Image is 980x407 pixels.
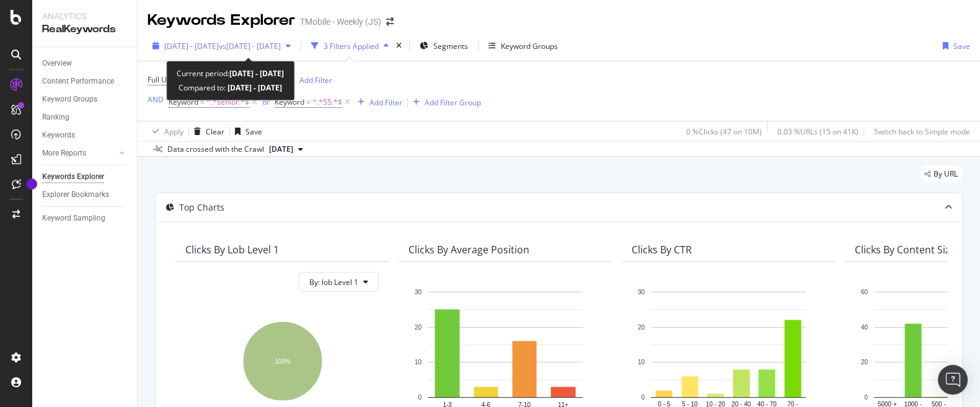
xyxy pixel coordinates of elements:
[148,10,295,31] div: Keywords Explorer
[42,170,128,183] a: Keywords Explorer
[855,243,956,256] div: Clicks By Content Size
[148,36,296,56] button: [DATE] - [DATE]vs[DATE] - [DATE]
[42,10,127,22] div: Analytics
[189,121,224,141] button: Clear
[42,111,128,124] a: Ranking
[483,36,563,56] button: Keyword Groups
[148,74,175,85] span: Full URL
[42,212,128,225] a: Keyword Sampling
[229,68,284,79] b: [DATE] - [DATE]
[167,144,264,155] div: Data crossed with the Crawl
[230,121,262,141] button: Save
[415,36,473,56] button: Segments
[42,57,128,70] a: Overview
[148,94,164,105] div: AND
[264,142,308,157] button: [DATE]
[874,126,970,137] div: Switch back to Simple mode
[42,147,116,160] a: More Reports
[777,126,859,137] div: 0.03 % URLs ( 15 on 41K )
[245,126,262,137] div: Save
[864,394,868,401] text: 0
[200,97,205,107] span: =
[226,82,282,93] b: [DATE] - [DATE]
[42,170,104,183] div: Keywords Explorer
[148,121,183,141] button: Apply
[686,126,762,137] div: 0 % Clicks ( 47 on 10M )
[632,243,692,256] div: Clicks By CTR
[185,243,279,256] div: Clicks By lob Level 1
[309,277,358,287] span: By: lob Level 1
[408,95,481,110] button: Add Filter Group
[638,324,645,331] text: 20
[219,41,281,51] span: vs [DATE] - [DATE]
[415,324,422,331] text: 20
[42,57,72,70] div: Overview
[42,75,114,88] div: Content Performance
[179,81,282,95] div: Compared to:
[42,212,105,225] div: Keyword Sampling
[418,394,422,401] text: 0
[300,15,381,28] div: TMobile - Weekly (JS)
[501,41,558,51] div: Keyword Groups
[425,97,481,108] div: Add Filter Group
[369,97,402,108] div: Add Filter
[938,36,970,56] button: Save
[148,94,164,105] button: AND
[861,324,868,331] text: 40
[42,75,128,88] a: Content Performance
[306,97,311,107] span: =
[269,144,293,155] span: 2025 Aug. 29th
[306,36,394,56] button: 3 Filters Applied
[861,289,868,295] text: 60
[169,97,198,107] span: Keyword
[353,95,402,110] button: Add Filter
[164,41,219,51] span: [DATE] - [DATE]
[42,93,128,106] a: Keyword Groups
[42,129,128,142] a: Keywords
[206,94,249,111] span: ^.*senior.*$
[26,178,37,190] div: Tooltip anchor
[934,170,958,178] span: By URL
[42,147,86,160] div: More Reports
[386,17,394,26] div: arrow-right-arrow-left
[42,22,127,37] div: RealKeywords
[408,243,529,256] div: Clicks By Average Position
[433,41,468,51] span: Segments
[275,358,291,365] text: 100%
[919,165,963,183] div: legacy label
[953,41,970,51] div: Save
[275,97,304,107] span: Keyword
[206,126,224,137] div: Clear
[394,40,404,52] div: times
[299,75,332,85] div: Add Filter
[638,289,645,295] text: 30
[179,201,224,214] div: Top Charts
[42,188,128,201] a: Explorer Bookmarks
[283,72,332,87] button: Add Filter
[299,272,379,292] button: By: lob Level 1
[42,129,75,142] div: Keywords
[262,97,270,107] div: or
[938,365,968,395] div: Open Intercom Messenger
[42,188,109,201] div: Explorer Bookmarks
[177,66,284,81] div: Current period:
[415,359,422,366] text: 10
[42,93,97,106] div: Keyword Groups
[42,111,69,124] div: Ranking
[869,121,970,141] button: Switch back to Simple mode
[638,359,645,366] text: 10
[164,126,183,137] div: Apply
[185,315,379,403] svg: A chart.
[262,96,270,108] button: or
[415,289,422,295] text: 30
[861,359,868,366] text: 20
[324,41,379,51] div: 3 Filters Applied
[641,394,645,401] text: 0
